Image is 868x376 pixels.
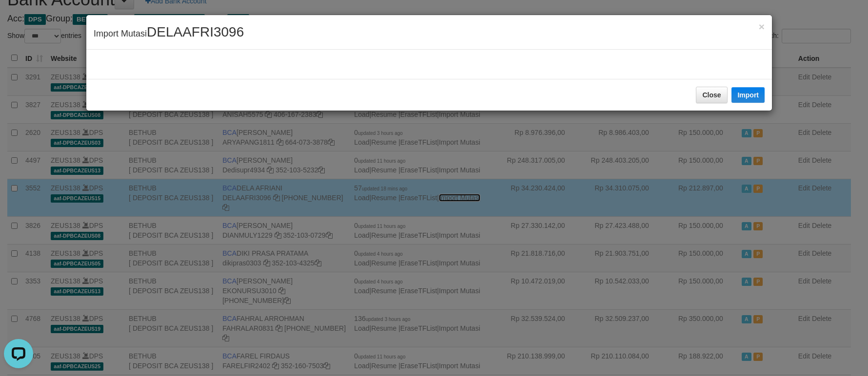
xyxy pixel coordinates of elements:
[731,87,765,103] button: Import
[4,4,33,33] button: Open LiveChat chat widget
[94,29,244,38] span: Import Mutasi
[759,21,765,32] span: ×
[696,87,727,103] button: Close
[759,21,765,32] button: Close
[147,24,244,39] span: DELAAFRI3096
